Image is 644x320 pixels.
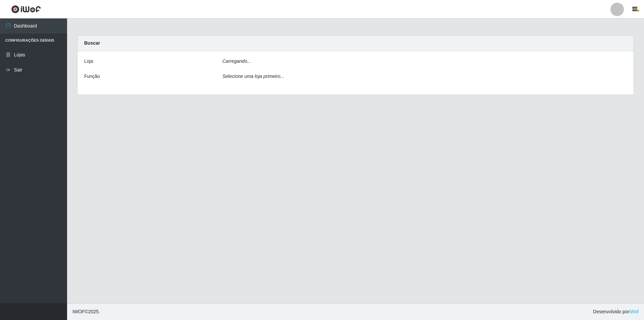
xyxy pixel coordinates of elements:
label: Função [84,73,100,80]
img: CoreUI Logo [11,5,41,13]
span: Desenvolvido por [593,308,639,315]
label: Loja [84,58,93,65]
span: IWOF [72,309,85,314]
i: Selecione uma loja primeiro... [222,74,284,79]
a: iWof [629,309,639,314]
i: Carregando... [222,58,251,64]
span: © 2025 . [72,308,100,315]
strong: Buscar [84,40,100,46]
